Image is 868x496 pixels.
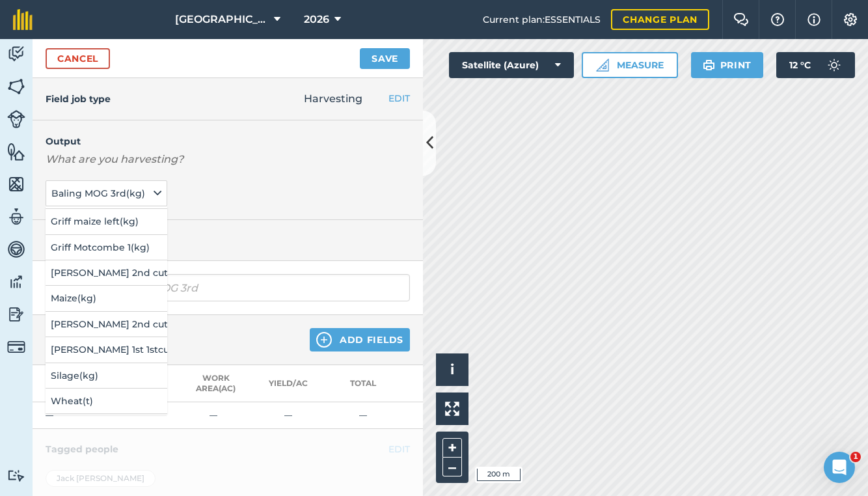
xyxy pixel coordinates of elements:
[7,44,25,64] img: svg+xml;base64,PD94bWwgdmVyc2lvbj0iMS4wIiBlbmNvZGluZz0idXRmLTgiPz4KPCEtLSBHZW5lcmF0b3I6IEFkb2JlIE...
[33,402,130,429] td: —
[46,363,167,388] button: Silage(kg)
[7,240,25,259] img: svg+xml;base64,PD94bWwgdmVyc2lvbj0iMS4wIiBlbmNvZGluZz0idXRmLTgiPz4KPCEtLSBHZW5lcmF0b3I6IEFkb2JlIE...
[316,332,332,348] img: svg+xml;base64,PHN2ZyB4bWxucz0iaHR0cDovL3d3dy53My5vcmcvMjAwMC9zdmciIHdpZHRoPSIxNCIgaGVpZ2h0PSIyNC...
[46,209,167,234] button: Griff maize left(kg)
[611,9,709,30] a: Change plan
[7,174,25,194] img: svg+xml;base64,PHN2ZyB4bWxucz0iaHR0cDovL3d3dy53My5vcmcvMjAwMC9zdmciIHdpZHRoPSI1NiIgaGVpZ2h0PSI2MC...
[7,142,25,161] img: svg+xml;base64,PHN2ZyB4bWxucz0iaHR0cDovL3d3dy53My5vcmcvMjAwMC9zdmciIHdpZHRoPSI1NiIgaGVpZ2h0PSI2MC...
[733,13,749,26] img: Two speech bubbles overlapping with the left bubble in the forefront
[789,52,811,78] span: 12 ° C
[46,337,167,362] button: [PERSON_NAME] 1st 1stcut(kg)
[46,312,167,337] button: [PERSON_NAME] 2nd cut(kg)
[7,272,25,292] img: svg+xml;base64,PD94bWwgdmVyc2lvbj0iMS4wIiBlbmNvZGluZz0idXRmLTgiPz4KPCEtLSBHZW5lcmF0b3I6IEFkb2JlIE...
[445,402,459,416] img: Four arrows, one pointing top left, one top right, one bottom right and the last bottom left
[13,9,33,30] img: fieldmargin Logo
[7,207,25,227] img: svg+xml;base64,PD94bWwgdmVyc2lvbj0iMS4wIiBlbmNvZGluZz0idXRmLTgiPz4KPCEtLSBHZW5lcmF0b3I6IEFkb2JlIE...
[304,12,329,27] span: 2026
[46,92,111,106] h4: Field job type
[483,12,601,27] span: Current plan : ESSENTIALS
[185,365,241,402] th: Work area ( Ac )
[304,92,362,105] span: Harvesting
[449,52,574,78] button: Satellite (Azure)
[824,452,855,483] iframe: Intercom live chat
[46,48,110,69] a: Cancel
[436,353,468,386] button: i
[46,286,167,310] button: Maize(kg)
[770,13,785,26] img: A question mark icon
[46,133,410,149] h4: Output
[776,52,855,78] button: 12 °C
[7,110,25,128] img: svg+xml;base64,PD94bWwgdmVyc2lvbj0iMS4wIiBlbmNvZGluZz0idXRmLTgiPz4KPCEtLSBHZW5lcmF0b3I6IEFkb2JlIE...
[843,13,858,26] img: A cog icon
[442,438,462,458] button: +
[175,12,269,27] span: [GEOGRAPHIC_DATA]
[260,402,316,429] td: —
[582,52,678,78] button: Measure
[450,361,454,378] span: i
[51,186,148,200] span: Baling MOG 3rd ( kg )
[596,59,609,72] img: Ruler icon
[360,48,410,69] button: Save
[807,12,821,27] img: svg+xml;base64,PHN2ZyB4bWxucz0iaHR0cDovL3d3dy53My5vcmcvMjAwMC9zdmciIHdpZHRoPSIxNyIgaGVpZ2h0PSIxNy...
[7,77,25,96] img: svg+xml;base64,PHN2ZyB4bWxucz0iaHR0cDovL3d3dy53My5vcmcvMjAwMC9zdmciIHdpZHRoPSI1NiIgaGVpZ2h0PSI2MC...
[388,91,410,105] button: EDIT
[46,233,410,247] h4: Title
[691,52,764,78] button: Print
[260,365,316,402] th: Yield / Ac
[335,402,390,429] td: —
[703,57,715,73] img: svg+xml;base64,PHN2ZyB4bWxucz0iaHR0cDovL3d3dy53My5vcmcvMjAwMC9zdmciIHdpZHRoPSIxOSIgaGVpZ2h0PSIyNC...
[7,469,25,482] img: svg+xml;base64,PD94bWwgdmVyc2lvbj0iMS4wIiBlbmNvZGluZz0idXRmLTgiPz4KPCEtLSBHZW5lcmF0b3I6IEFkb2JlIE...
[442,458,462,476] button: –
[46,235,167,260] button: Griff Motcombe 1(kg)
[46,389,167,413] button: Wheat(t)
[7,305,25,324] img: svg+xml;base64,PD94bWwgdmVyc2lvbj0iMS4wIiBlbmNvZGluZz0idXRmLTgiPz4KPCEtLSBHZW5lcmF0b3I6IEFkb2JlIE...
[821,52,847,78] img: svg+xml;base64,PD94bWwgdmVyc2lvbj0iMS4wIiBlbmNvZGluZz0idXRmLTgiPz4KPCEtLSBHZW5lcmF0b3I6IEFkb2JlIE...
[46,274,410,301] input: What needs doing?
[850,452,861,462] span: 1
[310,328,410,351] button: Add Fields
[46,153,183,165] em: What are you harvesting?
[46,260,167,285] button: [PERSON_NAME] 2nd cut(kg)
[185,402,241,429] td: —
[7,338,25,356] img: svg+xml;base64,PD94bWwgdmVyc2lvbj0iMS4wIiBlbmNvZGluZz0idXRmLTgiPz4KPCEtLSBHZW5lcmF0b3I6IEFkb2JlIE...
[335,365,390,402] th: Total
[46,180,167,206] button: Baling MOG 3rd(kg)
